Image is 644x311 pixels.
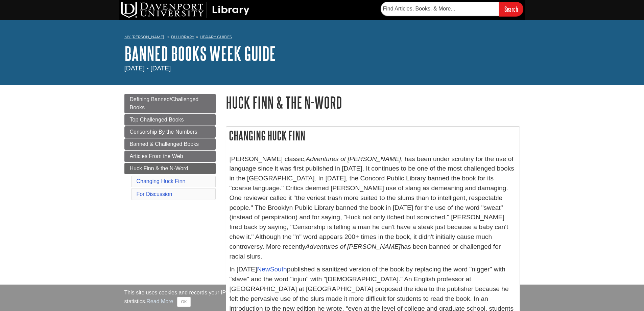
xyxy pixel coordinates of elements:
img: DU Library [121,2,249,18]
nav: breadcrumb [124,32,520,43]
a: Censorship By the Numbers [124,126,216,138]
span: Censorship By the Numbers [130,129,197,135]
em: Adventures of [PERSON_NAME] [306,155,401,162]
div: This site uses cookies and records your IP address for usage statistics. Additionally, we use Goo... [124,289,520,307]
a: Changing Huck Finn [137,178,186,184]
a: Banned Books Week Guide [124,43,276,64]
h2: Changing Huck Finn [226,127,520,145]
form: Searches DU Library's articles, books, and more [381,2,523,16]
span: Defining Banned/Challenged Books [130,96,199,110]
a: DU Library [171,35,194,39]
a: Library Guides [200,35,232,39]
a: Banned & Challenged Books [124,138,216,150]
a: Huck Finn & the N-Word [124,163,216,174]
input: Find Articles, Books, & More... [381,2,499,16]
a: NewSouth [257,266,287,273]
div: Guide Page Menu [124,94,216,201]
a: Top Challenged Books [124,114,216,126]
input: Search [499,2,523,16]
span: [DATE] - [DATE] [124,65,171,72]
a: Articles From the Web [124,151,216,162]
a: For Discussion [137,191,172,197]
span: Top Challenged Books [130,117,184,123]
p: [PERSON_NAME] classic, , has been under scrutiny for the use of language since it was first publi... [230,154,516,262]
a: Defining Banned/Challenged Books [124,94,216,113]
span: Huck Finn & the N-Word [130,165,188,171]
em: Adventures of [PERSON_NAME] [305,243,401,250]
h1: Huck Finn & the N-Word [226,94,520,111]
a: Read More [146,298,173,304]
button: Close [177,297,190,307]
a: My [PERSON_NAME] [124,34,164,40]
span: Articles From the Web [130,153,183,159]
span: Banned & Challenged Books [130,141,199,147]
